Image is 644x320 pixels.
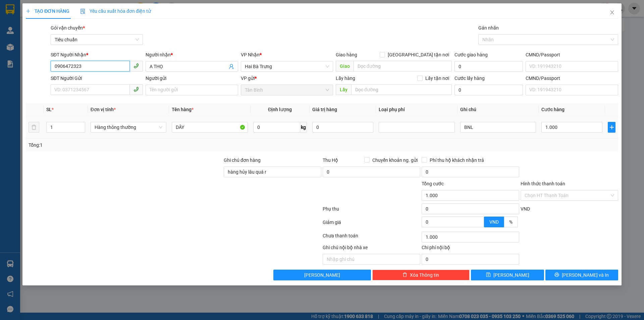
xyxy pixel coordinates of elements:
div: Người gửi [146,75,238,82]
span: Xóa Thông tin [410,271,439,279]
span: VP Nhận [241,52,260,57]
button: delete [29,122,39,133]
span: close [609,10,615,15]
span: phone [133,63,139,68]
input: VD: Bàn, Ghế [172,122,248,133]
label: Ghi chú đơn hàng [224,157,261,163]
span: SL [46,107,52,112]
div: CMND/Passport [526,51,618,58]
button: deleteXóa Thông tin [372,270,470,280]
span: Giao [336,61,354,72]
label: Gán nhãn [478,25,499,31]
span: % [509,219,513,225]
span: printer [554,272,559,278]
span: Hàng thông thường [95,122,162,132]
button: save[PERSON_NAME] [471,270,544,280]
input: 0 [312,122,373,133]
input: Ghi chú đơn hàng [224,167,321,177]
input: Cước lấy hàng [454,85,523,95]
div: Tổng: 1 [29,141,249,149]
span: VND [489,219,499,225]
span: Đơn vị tính [91,107,116,112]
div: CMND/Passport [526,75,618,82]
div: Phụ thu [322,205,421,217]
span: Tên hàng [172,107,194,112]
span: Phí thu hộ khách nhận trả [427,156,487,164]
span: delete [402,272,407,278]
th: Loại phụ phí [376,103,457,116]
input: Dọc đường [351,84,452,95]
button: Close [603,3,622,22]
span: plus [26,9,31,13]
span: Tân Bình [245,85,329,95]
input: Cước giao hàng [454,61,523,72]
div: Chi phí nội bộ [422,244,519,254]
span: [PERSON_NAME] [304,271,340,279]
span: VND [521,206,530,212]
label: Cước lấy hàng [454,76,485,81]
span: Lấy tận nơi [423,75,452,82]
span: save [486,272,491,278]
span: Tiêu chuẩn [55,35,139,45]
span: Lấy hàng [336,76,355,81]
span: user-add [229,64,234,69]
span: Chuyển khoản ng. gửi [370,156,420,164]
span: phone [133,87,139,92]
span: [PERSON_NAME] và In [562,271,609,279]
span: Yêu cầu xuất hóa đơn điện tử [80,8,151,14]
span: plus [608,125,615,130]
div: SĐT Người Gửi [51,75,143,82]
img: icon [80,9,86,14]
span: Định lượng [268,107,292,112]
span: Hai Bà Trưng [245,61,329,72]
input: Nhập ghi chú [323,254,420,265]
span: TẠO ĐƠN HÀNG [26,8,69,14]
input: Dọc đường [354,61,452,72]
div: VP gửi [241,75,333,82]
span: Thu Hộ [323,157,338,163]
div: Người nhận [146,51,238,58]
span: kg [300,122,307,133]
label: Cước giao hàng [454,52,488,57]
th: Ghi chú [458,103,539,116]
div: Chưa thanh toán [322,232,421,244]
button: printer[PERSON_NAME] và In [545,270,618,280]
span: Giá trị hàng [312,107,337,112]
span: Gói vận chuyển [51,25,85,31]
div: SĐT Người Nhận [51,51,143,58]
span: [GEOGRAPHIC_DATA] tận nơi [385,51,452,58]
span: Cước hàng [541,107,565,112]
input: Ghi Chú [460,122,536,133]
button: plus [608,122,615,133]
span: Lấy [336,84,351,95]
div: Giảm giá [322,219,421,230]
button: [PERSON_NAME] [273,270,371,280]
label: Hình thức thanh toán [521,181,565,186]
span: Giao hàng [336,52,357,57]
span: [PERSON_NAME] [493,271,529,279]
span: Tổng cước [422,181,444,186]
div: Ghi chú nội bộ nhà xe [323,244,420,254]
